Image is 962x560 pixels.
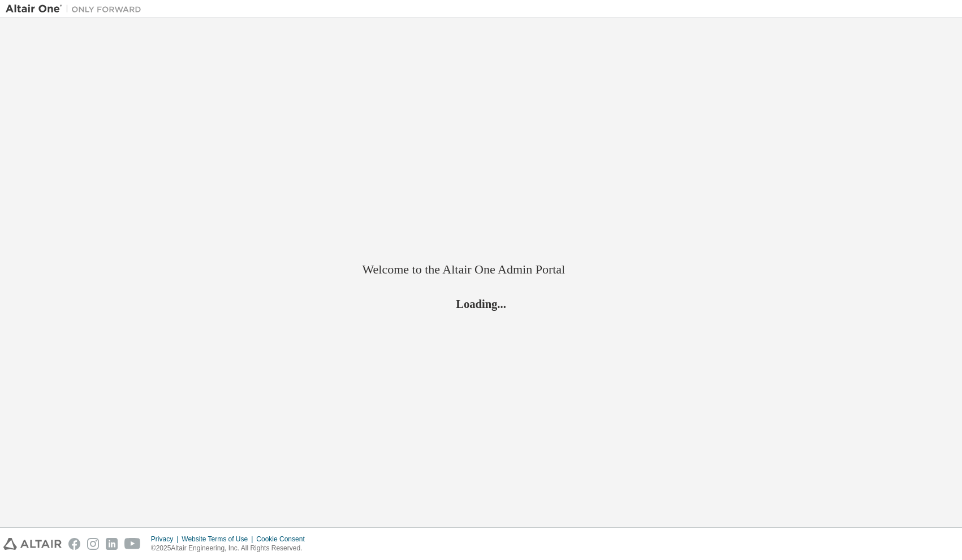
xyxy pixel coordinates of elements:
img: instagram.svg [87,538,99,550]
h2: Loading... [363,296,600,311]
img: youtube.svg [124,538,141,550]
div: Website Terms of Use [182,535,256,544]
img: facebook.svg [68,538,80,550]
img: linkedin.svg [106,538,118,550]
div: Privacy [151,535,182,544]
h2: Welcome to the Altair One Admin Portal [363,262,600,277]
img: Altair One [6,3,147,15]
p: © 2025 Altair Engineering, Inc. All Rights Reserved. [151,544,312,553]
img: altair_logo.svg [3,538,62,550]
div: Cookie Consent [256,535,311,544]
